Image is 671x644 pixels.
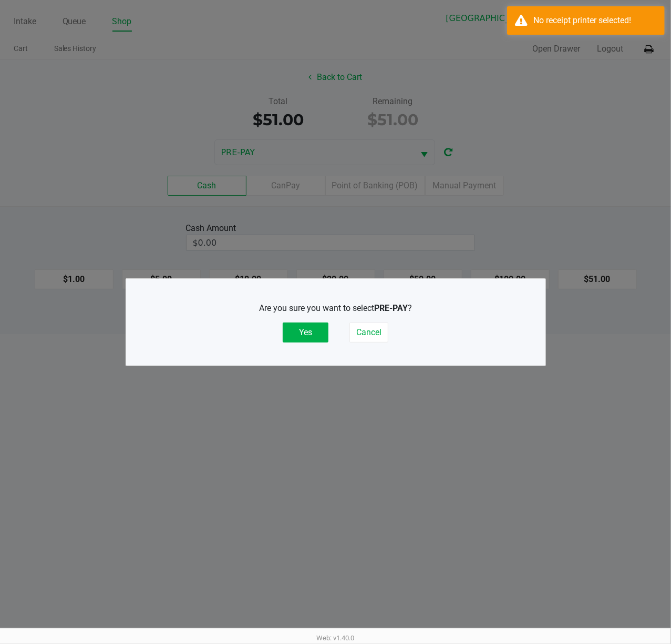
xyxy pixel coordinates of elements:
[349,323,388,343] button: Cancel
[374,303,408,313] b: PRE-PAY
[533,14,657,27] div: No receipt printer selected!
[283,323,328,343] button: Yes
[317,634,355,642] span: Web: v1.40.0
[155,302,517,315] p: Are you sure you want to select ?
